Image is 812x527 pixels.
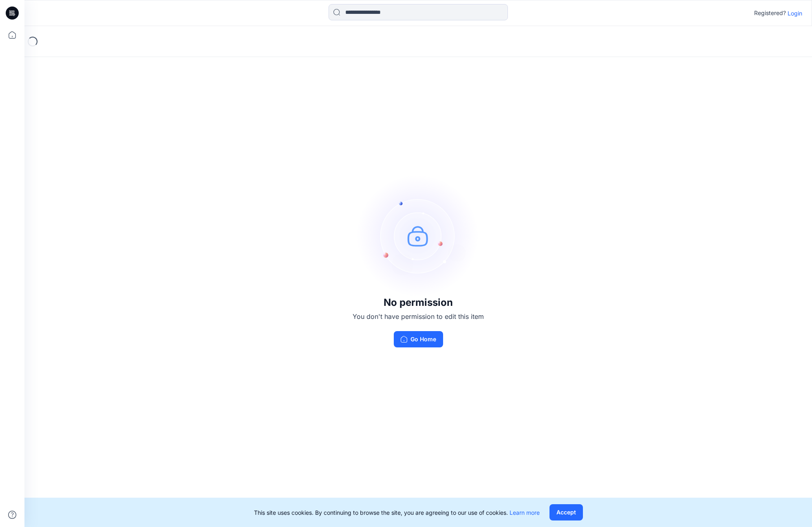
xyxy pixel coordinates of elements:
[394,331,443,347] button: Go Home
[754,8,786,18] p: Registered?
[357,175,479,297] img: no-perm.svg
[510,509,540,516] a: Learn more
[549,504,583,520] button: Accept
[254,508,540,517] p: This site uses cookies. By continuing to browse the site, you are agreeing to our use of cookies.
[788,9,802,18] p: Login
[353,297,484,308] h3: No permission
[353,312,484,321] p: You don't have permission to edit this item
